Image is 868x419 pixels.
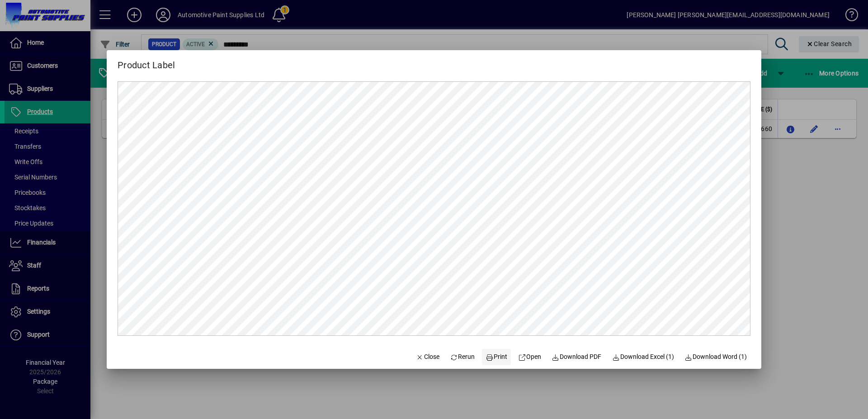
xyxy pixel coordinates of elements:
[548,349,605,365] a: Download PDF
[412,349,443,365] button: Close
[107,50,186,72] h2: Product Label
[514,349,545,365] a: Open
[685,352,747,362] span: Download Word (1)
[518,352,541,362] span: Open
[612,352,674,362] span: Download Excel (1)
[552,352,602,362] span: Download PDF
[482,349,511,365] button: Print
[416,352,439,362] span: Close
[450,352,475,362] span: Rerun
[681,349,751,365] button: Download Word (1)
[609,349,678,365] button: Download Excel (1)
[486,352,507,362] span: Print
